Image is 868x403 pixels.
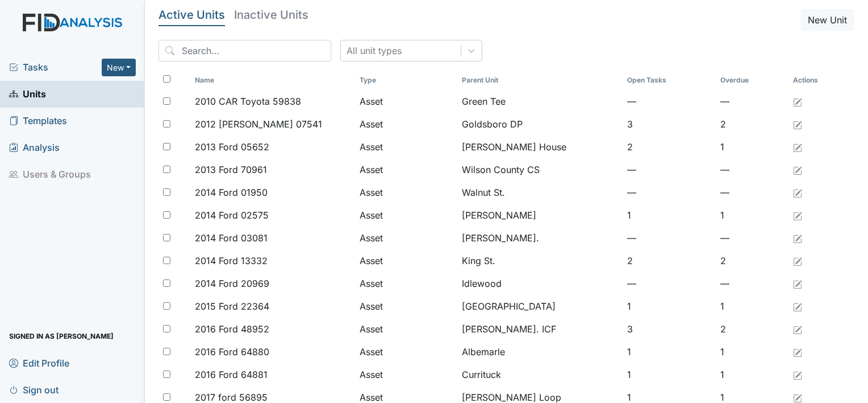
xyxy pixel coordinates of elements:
td: 2 [623,249,716,272]
a: Edit [793,254,802,268]
span: Signed in as [PERSON_NAME] [9,327,114,345]
td: 2 [716,318,788,340]
td: [PERSON_NAME]. [457,227,622,249]
span: Edit Profile [9,354,69,372]
td: Asset [355,295,457,318]
td: 2 [716,249,788,272]
td: 1 [716,340,788,363]
a: Edit [793,299,802,313]
td: 2 [716,113,788,135]
td: 1 [716,295,788,318]
span: Templates [9,112,67,130]
td: — [716,90,788,113]
td: Asset [355,181,457,204]
span: 2014 Ford 01950 [195,186,268,199]
h5: Inactive Units [234,9,308,20]
td: Wilson County CS [457,158,622,181]
td: Walnut St. [457,181,622,204]
span: 2016 Ford 64881 [195,368,268,381]
td: Asset [355,135,457,158]
a: Edit [793,368,802,381]
span: 2013 Ford 05652 [195,140,269,154]
td: — [716,158,788,181]
td: — [623,181,716,204]
span: 2014 Ford 02575 [195,208,269,222]
a: Edit [793,186,802,199]
a: Edit [793,208,802,222]
td: Asset [355,113,457,135]
a: Edit [793,117,802,131]
td: — [716,181,788,204]
td: [PERSON_NAME] [457,204,622,227]
td: Asset [355,340,457,363]
td: — [716,227,788,249]
a: Edit [793,231,802,245]
button: New [102,59,136,76]
a: Edit [793,94,802,108]
button: New Unit [800,9,854,31]
td: Albemarle [457,340,622,363]
td: — [716,272,788,295]
span: 2014 Ford 13332 [195,254,268,268]
td: Asset [355,227,457,249]
span: 2016 Ford 48952 [195,322,269,336]
td: Goldsboro DP [457,113,622,135]
a: Tasks [9,60,102,74]
a: Edit [793,322,802,336]
span: 2014 Ford 20969 [195,277,269,290]
span: 2014 Ford 03081 [195,231,268,245]
span: 2016 Ford 64880 [195,345,269,359]
td: — [623,158,716,181]
input: Search... [158,40,331,61]
td: 1 [623,204,716,227]
th: Toggle SortBy [623,71,716,90]
td: 1 [716,135,788,158]
td: — [623,227,716,249]
td: Asset [355,204,457,227]
td: 1 [623,295,716,318]
td: 1 [623,340,716,363]
th: Toggle SortBy [190,71,355,90]
div: All unit types [347,44,402,57]
th: Toggle SortBy [457,71,622,90]
span: Units [9,85,46,103]
input: Toggle All Rows Selected [163,75,170,83]
th: Toggle SortBy [716,71,788,90]
td: King St. [457,249,622,272]
td: [GEOGRAPHIC_DATA] [457,295,622,318]
td: 1 [716,363,788,386]
td: Asset [355,318,457,340]
a: Edit [793,163,802,176]
span: 2015 Ford 22364 [195,299,269,313]
td: — [623,272,716,295]
td: Idlewood [457,272,622,295]
h5: Active Units [158,9,225,20]
span: Sign out [9,381,59,398]
td: Currituck [457,363,622,386]
td: 3 [623,318,716,340]
a: Edit [793,345,802,359]
td: 1 [716,204,788,227]
td: Asset [355,272,457,295]
td: Asset [355,249,457,272]
td: [PERSON_NAME] House [457,135,622,158]
td: [PERSON_NAME]. ICF [457,318,622,340]
td: 3 [623,113,716,135]
td: — [623,90,716,113]
th: Toggle SortBy [355,71,457,90]
a: Edit [793,140,802,154]
span: 2010 CAR Toyota 59838 [195,94,301,108]
a: Edit [793,277,802,290]
td: Asset [355,158,457,181]
th: Actions [788,71,845,90]
td: 1 [623,363,716,386]
span: 2013 Ford 70961 [195,163,267,176]
td: Asset [355,90,457,113]
td: Green Tee [457,90,622,113]
span: 2012 [PERSON_NAME] 07541 [195,117,322,131]
span: Analysis [9,139,60,157]
td: Asset [355,363,457,386]
td: 2 [623,135,716,158]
